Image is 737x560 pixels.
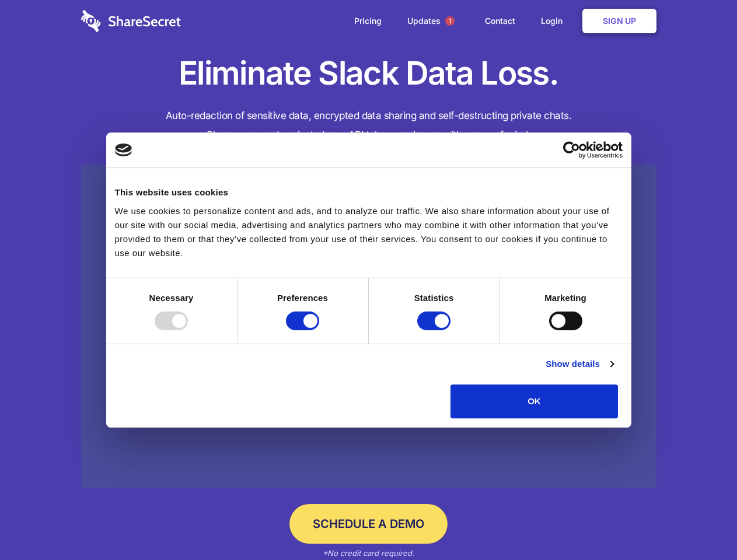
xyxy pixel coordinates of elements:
a: Login [529,3,580,39]
strong: Marketing [544,293,586,303]
div: We use cookies to personalize content and ads, and to analyze our traffic. We also share informat... [115,204,623,260]
a: Usercentrics Cookiebot - opens in a new window [521,141,623,159]
a: Show details [546,357,613,371]
span: 1 [445,16,455,26]
div: This website uses cookies [115,185,623,199]
img: logo-wordmark-white-trans-d4663122ce5f474addd5e946df7df03e33cb6a1c49d2221995e7729f52c070b2.svg [81,10,181,32]
a: Sign Up [582,9,656,33]
img: logo [115,143,132,156]
strong: Necessary [149,293,194,303]
button: OK [450,384,618,418]
a: Pricing [343,3,393,39]
strong: Preferences [277,293,328,303]
a: Wistia video thumbnail [81,164,656,488]
strong: Statistics [414,293,454,303]
a: Contact [473,3,527,39]
h4: Auto-redaction of sensitive data, encrypted data sharing and self-destructing private chats. Shar... [81,106,656,145]
h1: Eliminate Slack Data Loss. [81,52,656,94]
a: Schedule a Demo [289,504,448,544]
em: *No credit card required. [323,548,414,558]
